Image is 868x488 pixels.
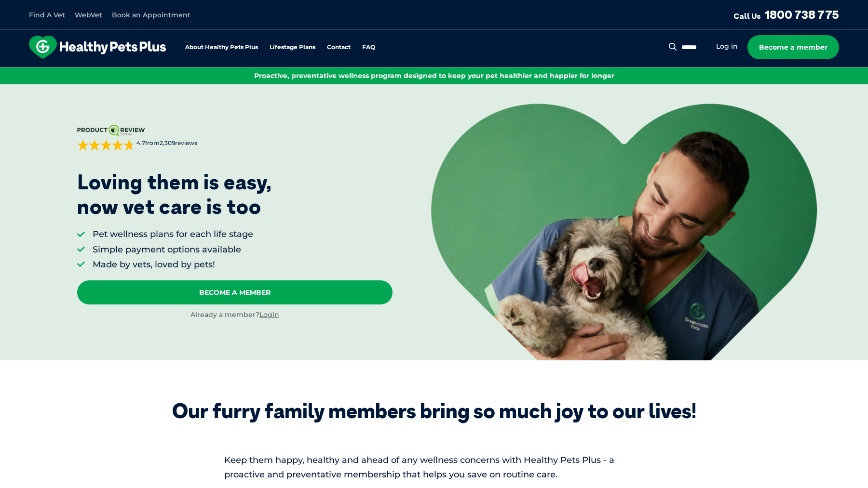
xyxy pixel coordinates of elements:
p: Loving them is easy, now vet care is too [77,170,272,219]
a: Become a member [747,35,839,59]
span: Proactive, preventative wellness program designed to keep your pet healthier and happier for longer [254,71,614,80]
button: Search [667,42,679,52]
img: hpp-logo [29,36,166,59]
li: Pet wellness plans for each life stage [93,228,253,240]
div: Already a member? [77,310,392,320]
a: 4.7from2,309reviews [77,125,392,151]
a: Contact [327,44,351,51]
strong: 4.7 [136,139,145,146]
li: Simple payment options available [93,244,253,256]
span: 2,309 reviews [160,139,197,146]
a: FAQ [362,44,375,51]
a: Log in [716,42,738,51]
span: Keep them happy, healthy and ahead of any wellness concerns with Healthy Pets Plus - a proactive ... [224,455,614,480]
a: Book an Appointment [112,11,190,19]
a: About Healthy Pets Plus [185,44,258,51]
a: WebVet [75,11,102,19]
a: Find A Vet [29,11,65,19]
div: Our furry family members bring so much joy to our lives! [172,399,696,423]
img: <p>Loving them is easy, <br /> now vet care is too</p> [431,104,817,360]
span: Call Us [733,11,761,21]
div: 4.7 out of 5 stars [77,139,135,151]
a: Lifestage Plans [270,44,315,51]
a: Call Us1800 738 775 [733,7,839,22]
span: from [135,139,197,147]
a: Login [259,310,279,319]
li: Made by vets, loved by pets! [93,259,253,271]
a: Become A Member [77,280,392,304]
